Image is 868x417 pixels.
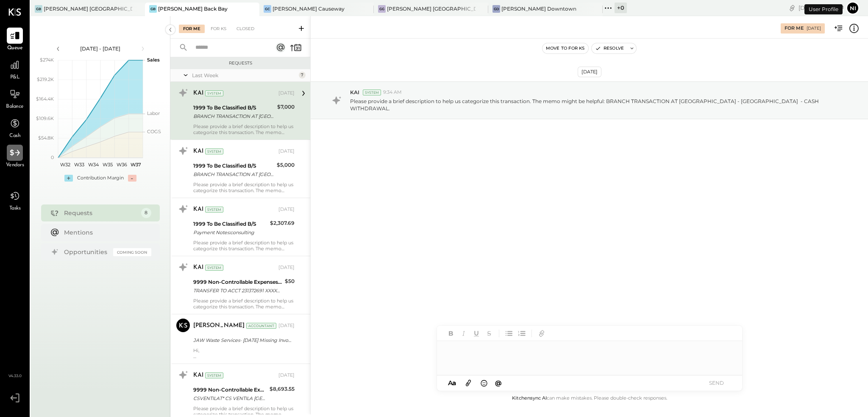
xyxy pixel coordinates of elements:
[363,90,381,95] div: System
[193,240,295,252] div: Please provide a brief description to help us categorize this transaction. The memo might be help...
[193,182,295,193] div: Please provide a brief description to help us categorize this transaction. The memo might be help...
[278,264,295,271] div: [DATE]
[193,147,203,156] div: KAI
[60,162,70,168] text: W32
[278,90,295,97] div: [DATE]
[232,25,259,33] div: Closed
[378,5,386,13] div: GG
[542,43,588,53] button: Move to for ks
[383,89,402,96] span: 9:34 AM
[147,129,161,134] text: COGS
[193,263,203,272] div: KAI
[193,104,275,112] div: 1999 To Be Classified B/S
[246,323,276,329] div: Accountant
[51,154,54,160] text: 0
[278,372,295,379] div: [DATE]
[193,162,274,170] div: 1999 To Be Classified B/S
[40,57,54,63] text: $274K
[193,286,282,295] div: TRANSFER TO ACCT 231372691 XXXXXX0943 - [PERSON_NAME] ACCOUNT
[205,90,223,96] div: System
[504,328,515,339] button: Unordered List
[193,386,267,394] div: 9999 Non-Controllable Expenses:Other Income and Expenses:To Be Classified P&L
[193,336,292,344] div: JAW Waste Services- [DATE] Missing Invoice
[88,162,99,168] text: W34
[0,86,29,111] a: Balance
[193,278,282,286] div: 9999 Non-Controllable Expenses:Other Income and Expenses:To Be Classified P&L
[536,328,547,339] button: Add URL
[64,248,109,256] div: Opportunities
[116,162,127,168] text: W36
[193,347,295,359] div: Hi,
[193,170,274,179] div: BRANCH TRANSACTION AT [GEOGRAPHIC_DATA] - [GEOGRAPHIC_DATA] - CASH WITHDRAWAL.
[38,135,54,141] text: $54.8K
[102,162,112,168] text: W35
[64,45,136,52] div: [DATE] - [DATE]
[206,25,231,33] div: For KS
[6,103,24,111] span: Balance
[471,328,482,339] button: Underline
[36,115,54,121] text: $109.6K
[0,28,29,52] a: Queue
[205,148,223,154] div: System
[113,248,151,256] div: Coming Soon
[278,206,295,213] div: [DATE]
[270,385,295,393] div: $8,693.55
[798,4,844,12] div: [DATE]
[445,378,459,388] button: Aa
[192,72,297,79] div: Last Week
[193,220,267,228] div: 1999 To Be Classified B/S
[846,1,860,15] button: ni
[64,175,73,182] div: +
[147,110,160,116] text: Labor
[445,328,456,339] button: Bold
[193,228,267,237] div: Payment Notes:consulting
[141,208,151,218] div: 8
[299,72,306,78] div: 7
[0,57,29,81] a: P&L
[64,209,137,217] div: Requests
[10,74,20,81] span: P&L
[36,96,54,102] text: $164.4K
[44,5,132,12] div: [PERSON_NAME] [GEOGRAPHIC_DATA]
[495,379,502,387] span: @
[270,219,295,227] div: $2,307.69
[278,322,295,329] div: [DATE]
[277,161,295,169] div: $5,000
[193,205,203,214] div: KAI
[9,132,20,140] span: Cash
[492,378,504,388] button: @
[0,188,29,213] a: Tasks
[193,322,245,330] div: [PERSON_NAME]
[700,377,734,389] button: SEND
[484,328,495,339] button: Strikethrough
[458,328,469,339] button: Italic
[128,175,136,182] div: -
[205,372,223,378] div: System
[807,25,821,31] div: [DATE]
[492,5,500,13] div: GD
[147,57,160,63] text: Sales
[74,162,84,168] text: W33
[35,5,42,13] div: GB
[273,5,345,12] div: [PERSON_NAME] Causeway
[0,145,29,169] a: Vendors
[350,98,836,112] p: Please provide a brief description to help us categorize this transaction. The memo might be help...
[64,228,147,237] div: Mentions
[7,45,23,52] span: Queue
[193,371,203,380] div: KAI
[592,43,627,53] button: Resolve
[516,328,527,339] button: Ordered List
[278,148,295,155] div: [DATE]
[6,162,24,169] span: Vendors
[175,60,306,66] div: Requests
[37,76,54,82] text: $219.2K
[264,5,271,13] div: GC
[193,123,295,135] div: Please provide a brief description to help us categorize this transaction. The memo might be help...
[205,265,223,271] div: System
[193,298,295,310] div: Please provide a brief description to help us categorize this transaction. The memo might be help...
[277,103,295,111] div: $7,000
[77,175,124,182] div: Contribution Margin
[158,5,228,12] div: [PERSON_NAME] Back Bay
[179,25,205,33] div: For Me
[387,5,476,12] div: [PERSON_NAME] [GEOGRAPHIC_DATA]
